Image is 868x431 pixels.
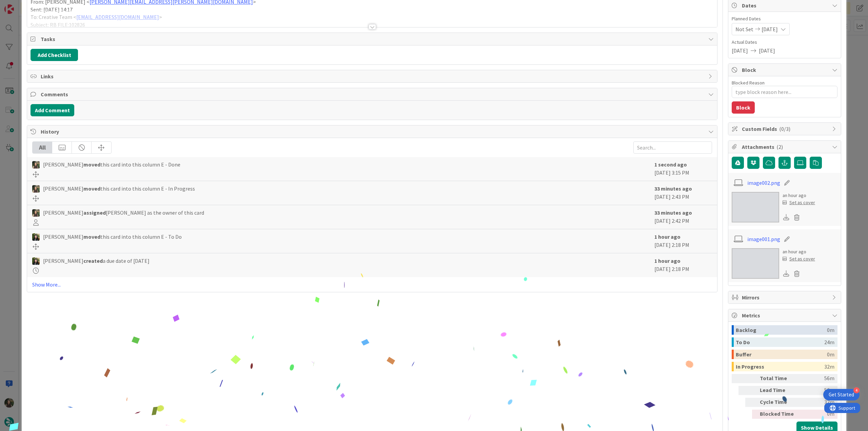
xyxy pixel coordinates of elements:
b: moved [83,161,100,168]
span: [PERSON_NAME] this card into this column E - To Do [43,233,182,241]
div: Download [783,269,790,278]
span: Tasks [41,35,705,43]
div: All [33,142,52,153]
b: created [83,257,103,264]
b: 33 minutes ago [654,185,692,192]
span: [PERSON_NAME] this card into this column E - Done [43,160,180,169]
b: 33 minutes ago [654,209,692,216]
div: an hour ago [783,248,815,255]
span: [PERSON_NAME] this card into this column E - In Progress [43,184,195,193]
img: IG [32,209,40,217]
p: Sent: [DATE] 14:17 [31,6,714,14]
div: 0m [827,325,834,335]
b: 1 hour ago [654,233,680,240]
button: Add Comment [31,104,74,116]
b: moved [83,233,100,240]
span: Mirrors [742,293,829,301]
div: [DATE] 3:15 PM [654,160,712,177]
div: Download [783,213,790,222]
div: Total Time [760,374,797,383]
input: Search... [633,141,712,154]
div: Buffer [736,350,827,359]
div: Blocked Time [760,410,797,419]
div: Set as cover [783,199,815,206]
span: [DATE] [759,46,775,55]
span: ( 2 ) [776,143,783,150]
b: 1 second ago [654,161,687,168]
span: Comments [41,90,705,98]
span: Dates [742,1,829,9]
div: 24m [824,337,834,347]
span: ( 0/3 ) [779,125,790,132]
a: image001.png [747,235,780,243]
span: [DATE] [732,46,748,55]
label: Blocked Reason [732,80,765,86]
div: Get Started [829,391,854,398]
a: image002.png [747,179,780,187]
span: Custom Fields [742,125,829,133]
span: [DATE] [762,25,778,33]
div: Backlog [736,325,827,335]
div: [DATE] 2:43 PM [654,184,712,201]
span: [PERSON_NAME] a due date of [DATE] [43,257,150,265]
span: Block [742,66,829,74]
div: 32m [824,362,834,371]
span: Attachments [742,143,829,151]
span: Links [41,72,705,80]
div: Open Get Started checklist, remaining modules: 4 [823,389,860,400]
img: BC [32,257,40,265]
div: 32m [800,398,834,407]
div: In Progress [736,362,824,371]
div: To Do [736,337,824,347]
img: BC [32,233,40,241]
span: History [41,128,705,136]
span: [PERSON_NAME] [PERSON_NAME] as the owner of this card [43,209,204,217]
div: 56m [800,374,834,383]
div: Cycle Time [760,398,797,407]
div: [DATE] 2:18 PM [654,257,712,274]
span: Actual Dates [732,39,837,46]
div: 4 [853,387,860,393]
span: Support [14,1,31,9]
div: 0m [800,410,834,419]
div: [DATE] 2:18 PM [654,233,712,250]
div: 56m [800,386,834,395]
b: 1 hour ago [654,257,680,264]
button: Block [732,101,755,114]
div: Lead Time [760,386,797,395]
b: assigned [83,209,106,216]
img: IG [32,185,40,193]
a: Show More... [32,280,712,289]
div: 0m [827,350,834,359]
div: [DATE] 2:42 PM [654,209,712,226]
span: Metrics [742,311,829,319]
img: IG [32,161,40,169]
span: Planned Dates [732,15,837,22]
b: moved [83,185,100,192]
span: Not Set [735,25,753,33]
button: Add Checklist [31,49,78,61]
div: an hour ago [783,192,815,199]
div: Set as cover [783,255,815,262]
